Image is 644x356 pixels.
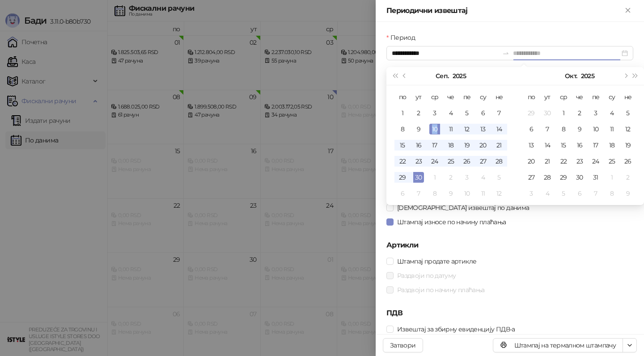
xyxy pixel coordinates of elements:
div: 27 [478,156,488,167]
td: 2025-09-02 [411,105,427,121]
div: 7 [413,188,424,199]
button: Претходни месец (PageUp) [400,67,410,85]
button: Изабери месец [565,67,577,85]
td: 2025-10-01 [427,169,443,185]
td: 2025-10-22 [555,153,572,169]
div: 3 [462,172,472,183]
td: 2025-09-30 [539,105,555,121]
td: 2025-10-04 [604,105,620,121]
div: 29 [558,172,569,183]
th: ср [555,89,572,105]
div: 11 [478,188,488,199]
td: 2025-10-15 [555,137,572,153]
th: по [394,89,411,105]
div: 5 [494,172,504,183]
td: 2025-09-22 [394,153,411,169]
span: Извештај за збирну евиденцију ПДВ-а [394,324,519,334]
div: 7 [494,108,504,118]
td: 2025-09-09 [411,121,427,137]
button: Изабери месец [436,67,449,85]
div: 11 [606,124,617,134]
div: 10 [462,188,472,199]
div: 16 [574,140,585,151]
div: 24 [429,156,440,167]
td: 2025-10-04 [475,169,491,185]
td: 2025-09-13 [475,121,491,137]
td: 2025-10-09 [572,121,588,137]
div: 12 [462,124,472,134]
div: 9 [623,188,633,199]
td: 2025-09-29 [523,105,539,121]
div: 11 [445,124,456,134]
td: 2025-10-06 [523,121,539,137]
td: 2025-09-25 [443,153,459,169]
div: 14 [494,124,504,134]
div: 3 [590,108,601,118]
td: 2025-09-14 [491,121,507,137]
td: 2025-09-04 [443,105,459,121]
td: 2025-10-13 [523,137,539,153]
td: 2025-10-12 [620,121,636,137]
div: 12 [494,188,504,199]
td: 2025-09-01 [394,105,411,121]
td: 2025-10-01 [555,105,572,121]
div: 1 [397,108,408,118]
th: по [523,89,539,105]
td: 2025-10-31 [588,169,604,185]
div: 21 [494,140,504,151]
td: 2025-11-05 [555,185,572,201]
th: ср [427,89,443,105]
div: 10 [590,124,601,134]
td: 2025-10-10 [588,121,604,137]
div: 6 [397,188,408,199]
td: 2025-09-27 [475,153,491,169]
td: 2025-10-17 [588,137,604,153]
td: 2025-11-03 [523,185,539,201]
td: 2025-10-25 [604,153,620,169]
div: 8 [429,188,440,199]
div: 3 [526,188,537,199]
div: 13 [478,124,488,134]
td: 2025-10-07 [411,185,427,201]
div: 3 [429,108,440,118]
div: 8 [606,188,617,199]
input: Период [392,48,499,58]
div: 18 [606,140,617,151]
div: 6 [526,124,537,134]
td: 2025-10-19 [620,137,636,153]
div: 17 [429,140,440,151]
button: Следећа година (Control + right) [631,67,640,85]
td: 2025-10-29 [555,169,572,185]
td: 2025-10-20 [523,153,539,169]
td: 2025-09-12 [459,121,475,137]
div: 9 [413,124,424,134]
div: 28 [494,156,504,167]
div: 1 [558,108,569,118]
button: Претходна година (Control + left) [390,67,400,85]
div: 23 [413,156,424,167]
div: 1 [606,172,617,183]
div: 1 [429,172,440,183]
div: 22 [397,156,408,167]
th: не [620,89,636,105]
td: 2025-09-15 [394,137,411,153]
td: 2025-09-26 [459,153,475,169]
td: 2025-11-09 [620,185,636,201]
span: Штампај продате артикле [394,256,480,266]
td: 2025-10-05 [491,169,507,185]
h5: Артикли [386,240,633,251]
button: Следећи месец (PageDown) [620,67,630,85]
td: 2025-11-01 [604,169,620,185]
td: 2025-09-10 [427,121,443,137]
td: 2025-09-28 [491,153,507,169]
td: 2025-09-23 [411,153,427,169]
div: 30 [413,172,424,183]
div: 7 [590,188,601,199]
th: че [443,89,459,105]
td: 2025-10-23 [572,153,588,169]
td: 2025-10-28 [539,169,555,185]
td: 2025-09-30 [411,169,427,185]
td: 2025-11-08 [604,185,620,201]
div: 30 [574,172,585,183]
td: 2025-10-02 [443,169,459,185]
